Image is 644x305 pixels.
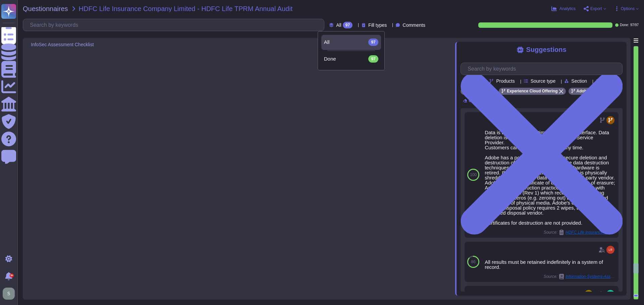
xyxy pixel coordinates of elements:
span: Done [324,56,336,62]
div: Done [321,52,381,67]
img: user [606,290,614,298]
span: Questionnaires [23,5,68,12]
div: 97 [343,22,353,28]
span: Done: [620,23,629,27]
div: Done [324,55,378,63]
span: HDFC Life Insurance Company Limited - HDFC Life TPRM Annual Audit [79,5,293,12]
span: Information-Systems-Asset-Inventory-Standard.pdf [566,275,616,279]
img: user [606,246,614,254]
button: Analytics [551,6,576,11]
span: 97 / 97 [630,23,639,27]
button: user [1,286,19,301]
span: 100 [470,173,477,177]
span: All [336,23,341,27]
div: All [321,35,381,50]
span: 86 [471,260,475,264]
input: Search by keywords [464,63,622,75]
span: Analytics [559,7,576,11]
span: Fill types [368,23,387,27]
div: 97 [368,55,378,63]
div: All results must be retained indefinitely in a system of record. [485,259,616,270]
span: Export [590,7,602,11]
span: All [324,39,330,45]
span: InfoSec Assessment Checklist [31,42,94,47]
img: user [3,288,15,300]
span: Comments [402,23,425,27]
div: 9+ [10,274,14,278]
div: All [324,39,378,46]
div: 97 [368,39,378,46]
span: Options [621,7,635,11]
span: Source: [544,274,616,279]
input: Search by keywords [26,19,324,31]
